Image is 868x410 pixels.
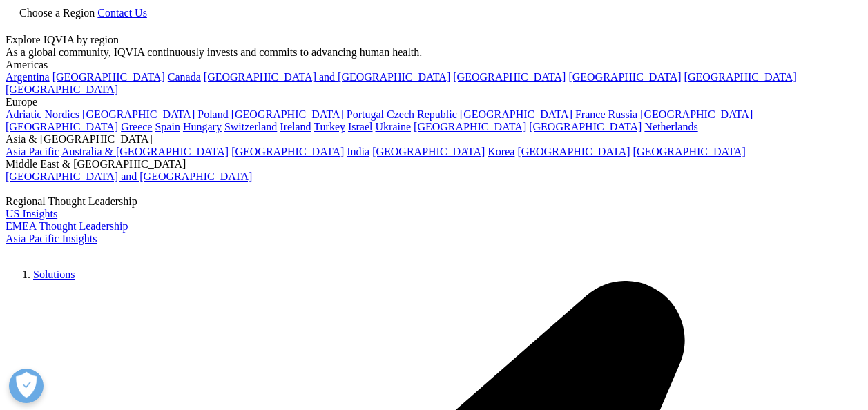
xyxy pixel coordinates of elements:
[6,146,59,157] a: Asia Pacific
[6,108,41,120] a: Adriatic
[168,71,201,83] a: Canada
[453,71,566,83] a: [GEOGRAPHIC_DATA]
[6,34,862,46] div: Explore IQVIA by region
[387,108,457,120] a: Czech Republic
[6,233,97,244] a: Asia Pacific Insights
[314,121,345,133] a: Turkey
[640,108,753,120] a: [GEOGRAPHIC_DATA]
[6,195,862,208] div: Regional Thought Leadership
[6,170,252,182] a: [GEOGRAPHIC_DATA] and [GEOGRAPHIC_DATA]
[376,121,412,133] a: Ukraine
[6,133,862,146] div: Asia & [GEOGRAPHIC_DATA]
[61,146,229,157] a: Australia & [GEOGRAPHIC_DATA]
[633,146,746,157] a: [GEOGRAPHIC_DATA]
[121,121,152,133] a: Greece
[6,84,118,95] a: [GEOGRAPHIC_DATA]
[231,146,344,157] a: [GEOGRAPHIC_DATA]
[197,108,228,120] a: Poland
[6,121,118,133] a: [GEOGRAPHIC_DATA]
[575,108,606,120] a: France
[97,7,147,19] a: Contact Us
[52,71,165,83] a: [GEOGRAPHIC_DATA]
[82,108,195,120] a: [GEOGRAPHIC_DATA]
[684,71,797,83] a: [GEOGRAPHIC_DATA]
[6,59,862,71] div: Americas
[608,108,638,120] a: Russia
[231,108,344,120] a: [GEOGRAPHIC_DATA]
[280,121,311,133] a: Ireland
[347,146,369,157] a: India
[568,71,681,83] a: [GEOGRAPHIC_DATA]
[6,96,862,108] div: Europe
[488,146,514,157] a: Korea
[155,121,180,133] a: Spain
[529,121,642,133] a: [GEOGRAPHIC_DATA]
[6,46,862,59] div: As a global community, IQVIA continuously invests and commits to advancing human health.
[204,71,450,83] a: [GEOGRAPHIC_DATA] and [GEOGRAPHIC_DATA]
[6,220,128,232] a: EMEA Thought Leadership
[372,146,485,157] a: [GEOGRAPHIC_DATA]
[414,121,526,133] a: [GEOGRAPHIC_DATA]
[183,121,222,133] a: Hungary
[644,121,697,133] a: Netherlands
[460,108,572,120] a: [GEOGRAPHIC_DATA]
[19,7,95,19] span: Choose a Region
[33,269,75,280] a: Solutions
[348,121,373,133] a: Israel
[6,208,57,219] a: US Insights
[44,108,79,120] a: Nordics
[6,71,50,83] a: Argentina
[9,369,44,403] button: Open Preferences
[224,121,277,133] a: Switzerland
[6,158,862,170] div: Middle East & [GEOGRAPHIC_DATA]
[347,108,384,120] a: Portugal
[517,146,630,157] a: [GEOGRAPHIC_DATA]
